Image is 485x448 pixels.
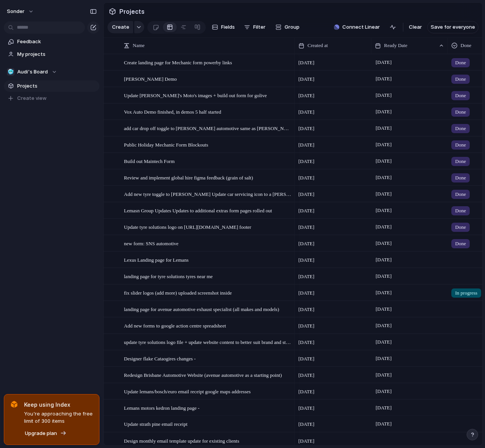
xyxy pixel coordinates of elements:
[298,306,314,313] span: [DATE]
[17,94,47,102] span: Create view
[3,5,38,18] button: sonder
[124,305,279,313] span: landing page for avenue automotive exhaust specialist (all makes and models)
[374,239,394,248] span: [DATE]
[409,23,422,31] span: Clear
[124,370,282,379] span: Redesign Brisbane Automotive Website (avenue automotive as a starting point)
[298,355,314,363] span: [DATE]
[298,240,314,248] span: [DATE]
[298,273,314,280] span: [DATE]
[374,222,394,231] span: [DATE]
[112,23,129,31] span: Create
[285,23,299,31] span: Group
[455,207,466,215] span: Done
[124,156,175,165] span: Build out Maintech Form
[24,401,93,409] span: Keep using Index
[4,80,99,92] a: Projects
[298,322,314,330] span: [DATE]
[374,354,394,363] span: [DATE]
[272,21,303,33] button: Group
[124,436,239,445] span: Design monthly email template update for existing clients
[124,337,292,346] span: update tyre solutions logo file + update website content to better suit brand and store locations
[298,388,314,396] span: [DATE]
[374,288,394,297] span: [DATE]
[374,419,394,428] span: [DATE]
[298,256,314,264] span: [DATE]
[124,255,189,264] span: Lexus Landing page for Lemans
[455,59,466,67] span: Done
[374,74,394,83] span: [DATE]
[331,21,383,33] button: Connect Linear
[124,239,179,248] span: new form: SNS automotive
[17,68,48,76] span: Audi's Board
[374,206,394,215] span: [DATE]
[455,240,466,248] span: Done
[406,21,425,33] button: Clear
[298,223,314,231] span: [DATE]
[124,173,253,182] span: Review and implement global hire figma feedback (grain of salt)
[133,42,145,49] span: Name
[374,124,394,133] span: [DATE]
[17,38,97,46] span: Feedback
[298,289,314,297] span: [DATE]
[374,107,394,116] span: [DATE]
[253,23,265,31] span: Filter
[107,21,133,33] button: Create
[298,339,314,346] span: [DATE]
[455,141,466,149] span: Done
[124,107,221,116] span: Vox Auto Demo finished, in demos 5 half started
[298,437,314,445] span: [DATE]
[124,58,232,67] span: Create landing page for Mechanic form powerby links
[124,288,232,297] span: fix slider logos (add more) uploaded screenshot inside
[221,23,235,31] span: Fields
[298,59,314,67] span: [DATE]
[308,42,328,49] span: Created at
[298,174,314,182] span: [DATE]
[209,21,238,33] button: Fields
[4,49,99,60] a: My projects
[455,92,466,99] span: Done
[298,125,314,132] span: [DATE]
[124,189,292,198] span: Add new tyre toggle to [PERSON_NAME] Update car servicing icon to a [PERSON_NAME] Make trye ‘’tyr...
[374,337,394,347] span: [DATE]
[455,75,466,83] span: Done
[427,21,478,33] button: Save for everyone
[298,75,314,83] span: [DATE]
[7,68,15,76] div: 🥶
[17,82,97,90] span: Projects
[342,23,380,31] span: Connect Linear
[384,42,407,49] span: Ready Date
[25,430,57,437] span: Upgrade plan
[374,91,394,100] span: [DATE]
[124,206,272,215] span: Lemasn Group Updates Updates to additional extras form pages rolled out
[455,108,466,116] span: Done
[124,124,292,132] span: add car drop off toggle to [PERSON_NAME] automotive same as [PERSON_NAME] stay overnight for cale...
[4,36,99,47] a: Feedback
[298,191,314,198] span: [DATE]
[4,66,99,78] button: 🥶Audi's Board
[455,223,466,231] span: Done
[455,289,477,297] span: In progress
[17,51,97,58] span: My projects
[374,370,394,380] span: [DATE]
[124,403,199,412] span: Lemans motors kedron landing page -
[298,108,314,116] span: [DATE]
[124,321,226,330] span: Add new forms to google action centre spreadsheet
[374,272,394,281] span: [DATE]
[374,403,394,412] span: [DATE]
[374,189,394,199] span: [DATE]
[374,140,394,149] span: [DATE]
[455,158,466,165] span: Done
[124,140,208,149] span: Public Holiday Mechanic Form Blockouts
[24,410,93,425] span: You're approaching the free limit of 300 items
[124,354,196,363] span: Designer flake Cataogires changes -
[298,92,314,99] span: [DATE]
[374,305,394,314] span: [DATE]
[374,321,394,330] span: [DATE]
[455,125,466,132] span: Done
[298,158,314,165] span: [DATE]
[7,8,24,15] span: sonder
[455,191,466,198] span: Done
[118,5,146,18] span: Projects
[431,23,475,31] span: Save for everyone
[298,207,314,215] span: [DATE]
